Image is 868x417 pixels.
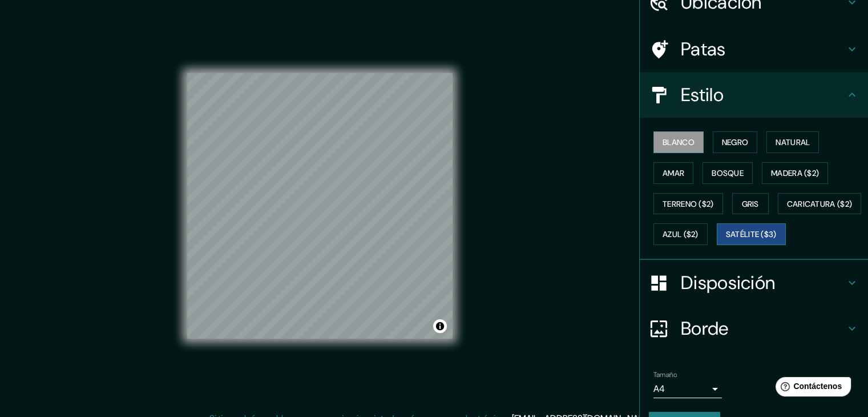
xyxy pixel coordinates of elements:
button: Satélite ($3) [717,223,786,245]
canvas: Mapa [187,73,453,339]
font: Estilo [681,83,724,107]
font: Natural [776,137,810,147]
font: Gris [742,199,759,209]
font: Caricatura ($2) [787,199,853,209]
font: Blanco [663,137,695,147]
font: Bosque [712,168,744,178]
div: Borde [640,306,868,351]
font: Negro [722,137,749,147]
font: Azul ($2) [663,230,699,240]
div: Estilo [640,72,868,118]
font: A4 [653,383,665,395]
font: Borde [681,316,729,340]
iframe: Lanzador de widgets de ayuda [766,372,855,404]
button: Natural [766,131,819,153]
button: Activar o desactivar atribución [433,319,447,333]
font: Terreno ($2) [663,199,714,209]
button: Terreno ($2) [653,193,723,215]
div: Patas [640,26,868,72]
button: Blanco [653,131,704,153]
font: Amar [663,168,684,178]
button: Azul ($2) [653,223,708,245]
font: Disposición [681,271,775,295]
button: Caricatura ($2) [778,193,862,215]
button: Gris [732,193,769,215]
font: Satélite ($3) [726,230,777,240]
font: Tamaño [653,370,677,379]
font: Madera ($2) [771,168,819,178]
button: Bosque [703,162,753,184]
button: Amar [653,162,693,184]
button: Negro [713,131,758,153]
font: Patas [681,37,726,61]
div: Disposición [640,260,868,306]
button: Madera ($2) [762,162,828,184]
div: A4 [653,380,722,398]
